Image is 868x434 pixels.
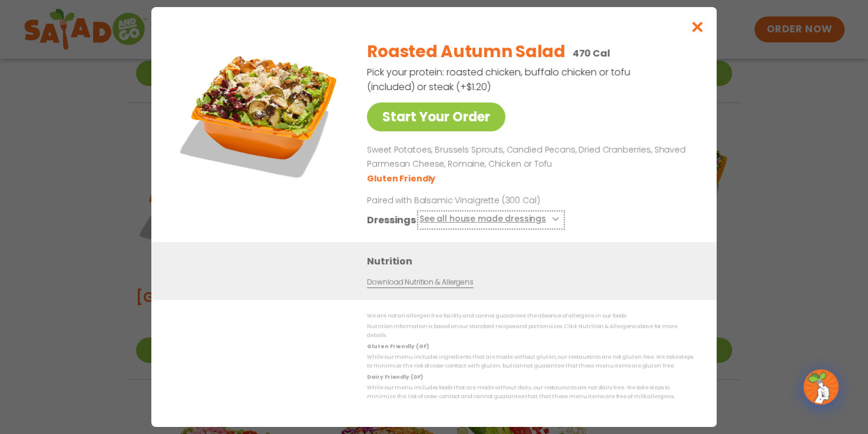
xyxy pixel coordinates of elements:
a: Start Your Order [367,102,505,131]
p: While our menu includes ingredients that are made without gluten, our restaurants are not gluten ... [367,353,693,371]
p: We are not an allergen free facility and cannot guarantee the absence of allergens in our foods. [367,312,693,320]
button: See all house made dressings [419,213,562,227]
img: wpChatIcon [804,370,837,403]
p: Sweet Potatoes, Brussels Sprouts, Candied Pecans, Dried Cranberries, Shaved Parmesan Cheese, Roma... [367,143,688,171]
h3: Dressings [367,213,416,227]
p: Nutrition information is based on our standard recipes and portion sizes. Click Nutrition & Aller... [367,322,693,340]
p: While our menu includes foods that are made without dairy, our restaurants are not dairy free. We... [367,383,693,402]
li: Gluten Friendly [367,173,437,185]
h3: Nutrition [367,254,699,269]
img: Featured product photo for Roasted Autumn Salad [178,31,343,196]
strong: Dairy Friendly (DF) [367,373,422,380]
button: Close modal [678,7,717,47]
p: 470 Cal [572,46,610,61]
a: Download Nutrition & Allergens [367,277,473,288]
p: Pick your protein: roasted chicken, buffalo chicken or tofu (included) or steak (+$1.20) [367,65,632,94]
h2: Roasted Autumn Salad [367,39,565,64]
p: Paired with Balsamic Vinaigrette (300 Cal) [367,194,585,207]
strong: Gluten Friendly (GF) [367,343,428,350]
